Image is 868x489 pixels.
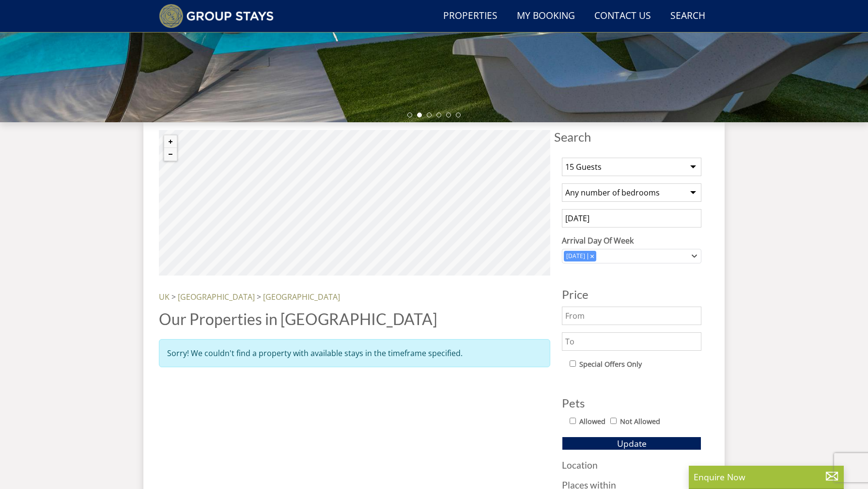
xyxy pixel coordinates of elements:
[562,307,701,325] input: From
[579,416,605,427] label: Allowed
[164,135,177,148] button: Zoom in
[513,5,579,27] a: My Booking
[554,130,709,144] span: Search
[562,460,701,470] h3: Location
[171,292,176,302] span: >
[620,416,660,427] label: Not Allowed
[562,235,701,246] label: Arrival Day Of Week
[564,252,588,261] div: [DATE]
[178,292,255,302] a: [GEOGRAPHIC_DATA]
[666,5,709,27] a: Search
[562,209,701,228] input: Arrival Date
[439,5,501,27] a: Properties
[617,438,647,449] span: Update
[562,437,701,450] button: Update
[164,148,177,161] button: Zoom out
[562,249,701,263] div: Combobox
[159,310,550,327] h1: Our Properties in [GEOGRAPHIC_DATA]
[159,4,274,28] img: Group Stays
[159,292,170,302] a: UK
[159,130,550,276] canvas: Map
[562,397,701,409] h3: Pets
[257,292,261,302] span: >
[562,332,701,351] input: To
[694,471,839,483] p: Enquire Now
[590,5,655,27] a: Contact Us
[562,288,701,301] h3: Price
[263,292,340,302] a: [GEOGRAPHIC_DATA]
[159,339,550,367] div: Sorry! We couldn't find a property with available stays in the timeframe specified.
[579,359,642,370] label: Special Offers Only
